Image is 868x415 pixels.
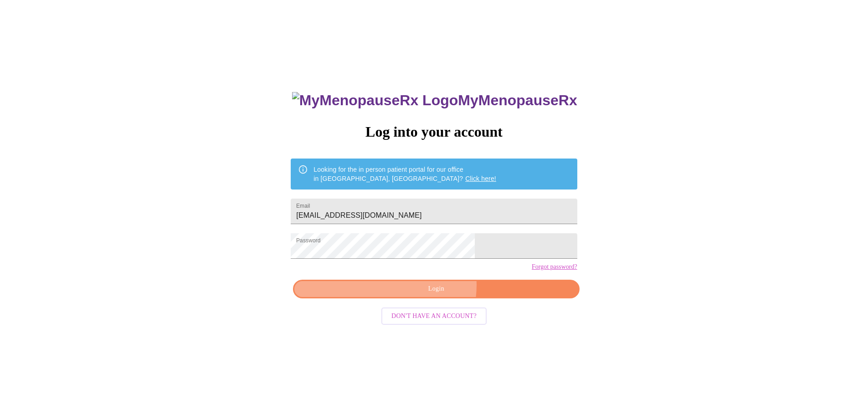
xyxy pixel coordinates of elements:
button: Login [293,280,579,298]
div: Looking for the in person patient portal for our office in [GEOGRAPHIC_DATA], [GEOGRAPHIC_DATA]? [313,161,496,187]
span: Don't have an account? [391,311,477,322]
a: Click here! [465,175,496,182]
h3: MyMenopauseRx [292,92,577,109]
a: Forgot password? [532,263,577,271]
a: Don't have an account? [379,312,489,319]
button: Don't have an account? [381,307,487,325]
h3: Log into your account [291,123,577,140]
span: Login [303,283,569,295]
img: MyMenopauseRx Logo [292,92,458,109]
